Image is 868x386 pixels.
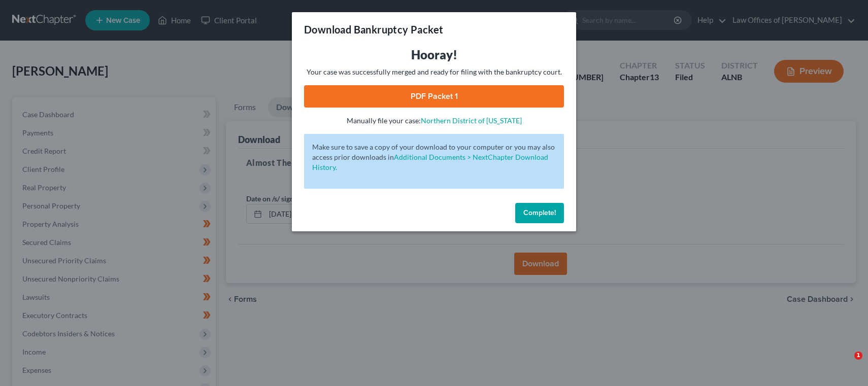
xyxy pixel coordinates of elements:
[304,116,564,126] p: Manually file your case:
[304,67,564,77] p: Your case was successfully merged and ready for filing with the bankruptcy court.
[304,22,443,37] h3: Download Bankruptcy Packet
[854,352,862,360] span: 1
[833,352,858,376] iframe: Intercom live chat
[304,85,564,108] a: PDF Packet 1
[515,203,564,223] button: Complete!
[312,153,548,171] a: Additional Documents > NextChapter Download History.
[304,47,564,63] h3: Hooray!
[312,142,556,172] p: Make sure to save a copy of your download to your computer or you may also access prior downloads in
[421,116,522,125] a: Northern District of [US_STATE]
[523,208,556,217] span: Complete!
